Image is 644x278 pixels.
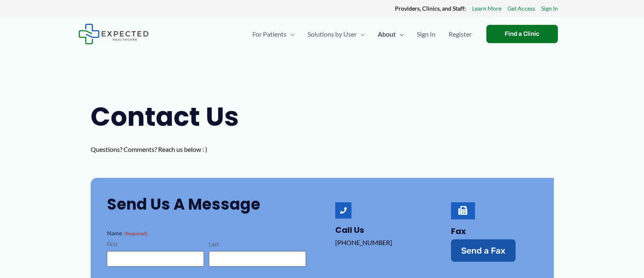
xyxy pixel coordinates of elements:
span: For Patients [252,20,286,48]
p: Questions? Comments? Reach us below : ) [91,143,257,155]
h1: Contact Us [91,99,257,135]
a: Send a Fax [451,239,516,262]
p: [PHONE_NUMBER]‬‬ [335,236,422,249]
label: Last [209,241,306,248]
span: Send a Fax [461,246,505,255]
label: First [107,241,204,248]
h4: Fax [451,226,538,236]
span: (Required) [124,230,147,236]
span: Solutions by User [308,20,357,48]
a: Find a Clinic [486,25,558,43]
a: Call Us [335,224,364,236]
a: Learn More [472,3,501,14]
a: AboutMenu Toggle [371,20,410,48]
a: Call Us [335,202,351,219]
nav: Primary Site Navigation [246,20,478,48]
legend: Name [107,229,147,237]
span: Sign In [417,20,436,48]
a: For PatientsMenu Toggle [246,20,301,48]
span: Menu Toggle [286,20,295,48]
a: Register [442,20,478,48]
span: Menu Toggle [396,20,404,48]
a: Solutions by UserMenu Toggle [301,20,371,48]
span: About [378,20,396,48]
a: Sign In [410,20,442,48]
strong: Providers, Clinics, and Staff: [395,5,466,12]
img: Expected Healthcare Logo - side, dark font, small [78,24,149,44]
a: Sign In [541,3,558,14]
span: Menu Toggle [357,20,365,48]
h2: Send Us a Message [107,194,306,214]
span: Register [449,20,472,48]
a: Get Access [507,3,535,14]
